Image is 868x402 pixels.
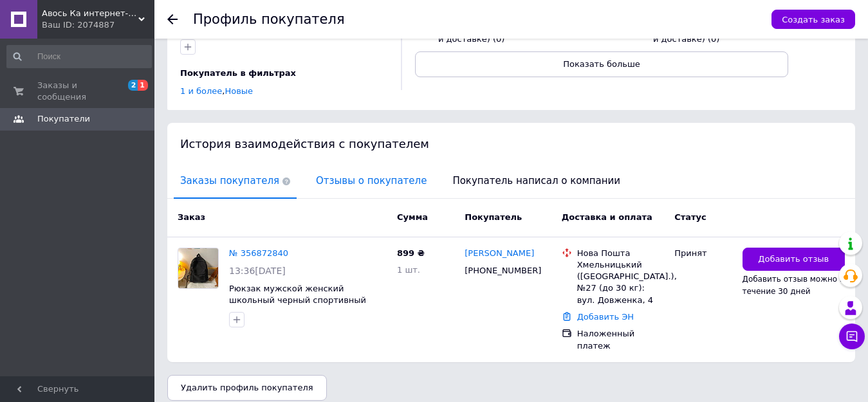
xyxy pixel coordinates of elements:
[178,248,218,288] img: Фото товару
[167,14,178,24] div: Вернуться назад
[653,10,775,43] span: Не соблюдает договоренности (об оплате и доставке) (0)
[225,86,253,96] a: Новые
[577,312,634,322] a: Добавить ЭН
[397,248,425,258] span: 899 ₴
[37,113,90,125] span: Покупатели
[563,59,640,69] span: Показать больше
[438,10,560,43] span: Соблюдает договоренности (об оплате и доставке) (0)
[397,265,420,275] span: 1 шт.
[446,165,627,197] span: Покупатель написал о компании
[415,51,788,77] button: Показать больше
[674,212,706,222] span: Статус
[180,86,222,96] a: 1 и более
[42,8,138,19] span: Авось Ка интернет-магазин рюкзаков и сумок
[6,45,152,68] input: Поиск
[562,212,652,222] span: Доставка и оплата
[758,253,829,266] span: Добавить отзыв
[465,248,534,260] a: [PERSON_NAME]
[181,383,313,392] span: Удалить профиль покупателя
[397,212,428,222] span: Сумма
[674,248,732,259] div: Принят
[180,86,225,96] span: ,
[180,137,429,151] span: История взаимодействия с покупателем
[782,15,845,24] span: Создать заказ
[138,80,148,91] span: 1
[128,80,138,91] span: 2
[771,10,855,29] button: Создать заказ
[229,284,366,341] a: Рюкзак мужской женский школьный черный спортивный городской текстильный для города [GEOGRAPHIC_DA...
[193,12,345,27] h1: Профиль покупателя
[839,324,865,349] button: Чат с покупателем
[178,212,205,222] span: Заказ
[577,248,665,259] div: Нова Пошта
[309,165,433,197] span: Отзывы о покупателе
[462,262,541,279] div: [PHONE_NUMBER]
[465,212,522,222] span: Покупатель
[42,19,154,31] div: Ваш ID: 2074887
[229,248,288,258] a: № 356872840
[743,248,845,271] button: Добавить отзыв
[167,375,327,401] button: Удалить профиль покупателя
[174,165,297,197] span: Заказы покупателя
[229,266,286,276] span: 13:36[DATE]
[743,275,845,295] span: Добавить отзыв можно в течение 30 дней
[37,80,119,103] span: Заказы и сообщения
[178,248,219,289] a: Фото товару
[180,68,385,79] div: Покупатель в фильтрах
[577,259,665,306] div: Хмельницький ([GEOGRAPHIC_DATA].), №27 (до 30 кг): вул. Довженка, 4
[577,328,665,351] div: Наложенный платеж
